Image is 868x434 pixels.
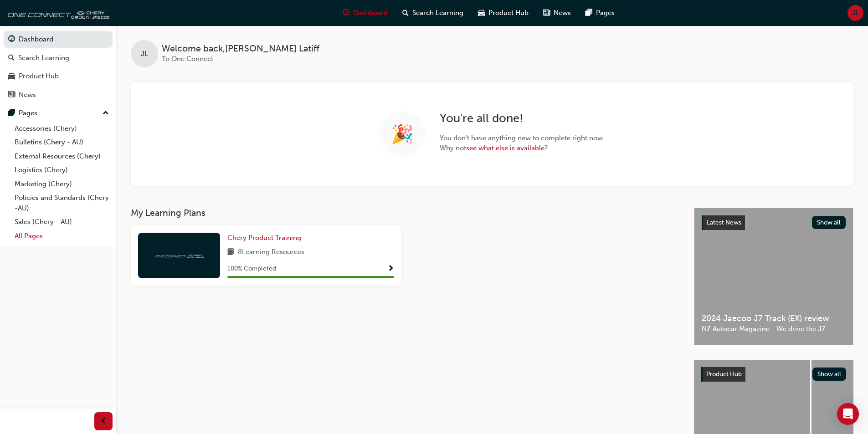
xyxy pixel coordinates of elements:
span: book-icon [227,247,234,258]
a: car-iconProduct Hub [471,4,536,22]
span: car-icon [478,7,485,19]
button: JL [847,5,863,21]
img: oneconnect [154,251,204,260]
button: Show all [812,368,847,381]
span: Chery Product Training [227,234,301,242]
a: News [4,87,113,103]
a: Latest NewsShow all2024 Jaecoo J7 Track (EX) reviewNZ Autocar Magazine - We drive the J7. [694,208,853,345]
h2: You ' re all done! [440,111,605,126]
span: Product Hub [706,370,742,378]
button: Pages [4,105,113,122]
span: search-icon [8,54,15,62]
a: Bulletins (Chery - AU) [11,135,113,149]
span: JL [141,49,148,59]
span: Why not [440,143,605,153]
span: NZ Autocar Magazine - We drive the J7. [702,324,846,334]
span: JL [852,8,859,18]
a: Product HubShow all [701,367,846,382]
span: News [554,8,571,18]
span: pages-icon [8,109,15,117]
a: External Resources (Chery) [11,149,113,163]
span: You don ' t have anything new to complete right now. [440,133,605,143]
span: Pages [596,8,615,18]
span: 8 Learning Resources [238,247,304,258]
a: All Pages [11,229,113,243]
div: News [19,90,36,100]
span: Product Hub [488,8,529,18]
span: Welcome back , [PERSON_NAME] Latiff [162,44,319,54]
div: Search Learning [18,53,69,63]
img: oneconnect [5,4,109,22]
span: guage-icon [8,36,15,44]
a: search-iconSearch Learning [395,4,471,22]
a: see what else is available? [466,144,548,152]
span: Latest News [707,219,741,226]
div: Product Hub [19,71,59,82]
span: Show Progress [387,265,394,273]
a: Marketing (Chery) [11,177,113,191]
span: 2024 Jaecoo J7 Track (EX) review [702,313,846,324]
span: news-icon [8,91,15,99]
a: Policies and Standards (Chery -AU) [11,191,113,215]
span: news-icon [543,7,550,19]
span: prev-icon [100,416,107,427]
a: Dashboard [4,31,113,48]
a: Logistics (Chery) [11,163,113,177]
span: guage-icon [343,7,349,19]
div: Pages [19,108,37,118]
a: Product Hub [4,68,113,85]
span: up-icon [103,107,109,119]
a: Accessories (Chery) [11,122,113,136]
a: news-iconNews [536,4,578,22]
span: Dashboard [353,8,388,18]
span: To One Connect [162,55,213,63]
a: Search Learning [4,50,113,66]
a: pages-iconPages [578,4,622,22]
span: search-icon [402,7,409,19]
a: Chery Product Training [227,233,305,243]
span: 🎉 [391,129,414,139]
span: car-icon [8,72,15,81]
button: Show all [812,216,846,229]
div: Open Intercom Messenger [837,403,859,425]
button: DashboardSearch LearningProduct HubNews [4,29,113,105]
a: Latest NewsShow all [702,215,846,230]
a: Sales (Chery - AU) [11,215,113,229]
a: guage-iconDashboard [335,4,395,22]
span: 100 % Completed [227,264,276,274]
span: pages-icon [586,7,592,19]
button: Show Progress [387,263,394,275]
h3: My Learning Plans [131,208,679,218]
span: Search Learning [412,8,463,18]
